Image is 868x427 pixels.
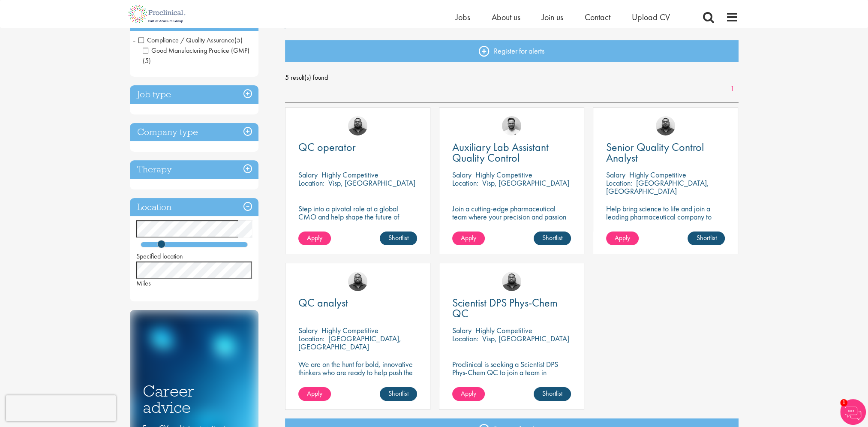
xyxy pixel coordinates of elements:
[656,116,675,135] img: Ashley Bennett
[534,387,571,401] a: Shortlist
[307,389,322,398] span: Apply
[452,334,478,343] span: Location:
[298,140,356,154] span: QC operator
[461,233,476,242] span: Apply
[130,85,258,104] h3: Job type
[482,334,569,343] p: Visp, [GEOGRAPHIC_DATA]
[143,46,249,55] span: Good Manufacturing Practice (GMP)
[452,178,478,188] span: Location:
[452,387,485,401] a: Apply
[307,233,322,242] span: Apply
[298,178,324,188] span: Location:
[452,204,571,237] p: Join a cutting-edge pharmaceutical team where your precision and passion for quality will help sh...
[502,272,521,291] img: Ashley Bennett
[452,142,571,163] a: Auxiliary Lab Assistant Quality Control
[452,360,571,385] p: Proclinical is seeking a Scientist DPS Phys-Chem QC to join a team in [GEOGRAPHIC_DATA]
[143,56,151,65] span: (5)
[298,334,324,343] span: Location:
[136,252,183,261] span: Specified location
[133,33,135,46] span: -
[298,295,348,310] span: QC analyst
[348,272,367,291] img: Ashley Bennett
[380,387,417,401] a: Shortlist
[321,170,378,180] p: Highly Competitive
[606,170,625,180] span: Salary
[298,334,401,352] p: [GEOGRAPHIC_DATA], [GEOGRAPHIC_DATA]
[348,116,367,135] img: Ashley Bennett
[475,170,532,180] p: Highly Competitive
[138,36,243,45] span: Compliance / Quality Assurance
[234,36,243,45] span: (5)
[502,116,521,135] img: Emile De Beer
[492,12,520,23] a: About us
[328,178,415,188] p: Visp, [GEOGRAPHIC_DATA]
[298,387,331,401] a: Apply
[456,12,470,23] a: Jobs
[130,160,258,179] h3: Therapy
[298,170,318,180] span: Salary
[615,233,630,242] span: Apply
[606,232,639,245] a: Apply
[688,232,725,245] a: Shortlist
[585,12,610,23] a: Contact
[452,295,558,321] span: Scientist DPS Phys-Chem QC
[461,389,476,398] span: Apply
[143,383,246,416] h3: Career advice
[629,170,686,180] p: Highly Competitive
[285,71,739,84] span: 5 result(s) found
[606,178,632,188] span: Location:
[6,395,116,421] iframe: reCAPTCHA
[138,36,234,45] span: Compliance / Quality Assurance
[452,170,472,180] span: Salary
[632,12,670,23] a: Upload CV
[475,325,532,335] p: Highly Competitive
[452,140,549,165] span: Auxiliary Lab Assistant Quality Control
[606,142,725,163] a: Senior Quality Control Analyst
[285,40,739,62] a: Register for alerts
[840,399,866,425] img: Chatbot
[482,178,569,188] p: Visp, [GEOGRAPHIC_DATA]
[542,12,563,23] a: Join us
[298,232,331,245] a: Apply
[452,232,485,245] a: Apply
[452,325,472,335] span: Salary
[726,84,739,94] a: 1
[606,140,704,165] span: Senior Quality Control Analyst
[298,204,417,229] p: Step into a pivotal role at a global CMO and help shape the future of healthcare manufacturing.
[452,298,571,319] a: Scientist DPS Phys-Chem QC
[380,232,417,245] a: Shortlist
[130,123,258,141] h3: Company type
[136,279,151,288] span: Miles
[606,204,725,245] p: Help bring science to life and join a leading pharmaceutical company to play a key role in delive...
[298,325,318,335] span: Salary
[321,325,378,335] p: Highly Competitive
[298,298,417,308] a: QC analyst
[840,399,847,406] span: 1
[534,232,571,245] a: Shortlist
[298,360,417,393] p: We are on the hunt for bold, innovative thinkers who are ready to help push the boundaries of sci...
[298,142,417,153] a: QC operator
[143,46,249,65] span: Good Manufacturing Practice (GMP)
[606,178,709,196] p: [GEOGRAPHIC_DATA], [GEOGRAPHIC_DATA]
[130,198,258,217] h3: Location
